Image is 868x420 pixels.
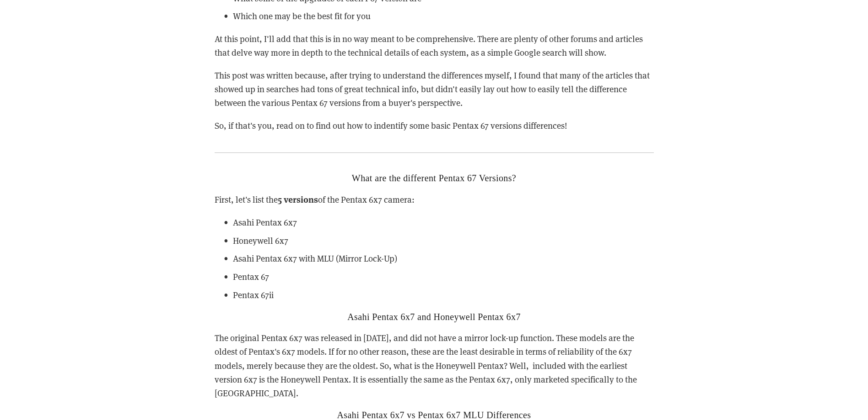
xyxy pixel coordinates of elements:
[215,331,654,400] p: The original Pentax 6x7 was released in [DATE], and did not have a mirror lock-up function. These...
[215,192,654,206] p: First, let's list the of the Pentax 6x7 camera:
[233,288,654,302] p: Pentax 67ii
[215,32,654,60] p: At this point, I'll add that this is in no way meant to be comprehensive. There are plenty of oth...
[215,68,654,110] p: This post was written because, after trying to understand the differences myself, I found that ma...
[233,252,654,265] p: Asahi Pentax 6x7 with MLU (Mirror Lock-Up)
[215,173,654,184] h2: What are the different Pentax 67 Versions?
[233,234,654,247] p: Honeywell 6x7
[233,215,654,229] p: Asahi Pentax 6x7
[215,119,654,132] p: So, if that's you, read on to find out how to indentify some basic Pentax 67 versions differences!
[278,193,318,205] strong: 5 versions
[233,270,654,283] p: Pentax 67
[233,9,654,23] p: Which one may be the best fit for you
[215,311,654,322] h2: Asahi Pentax 6x7 and Honeywell Pentax 6x7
